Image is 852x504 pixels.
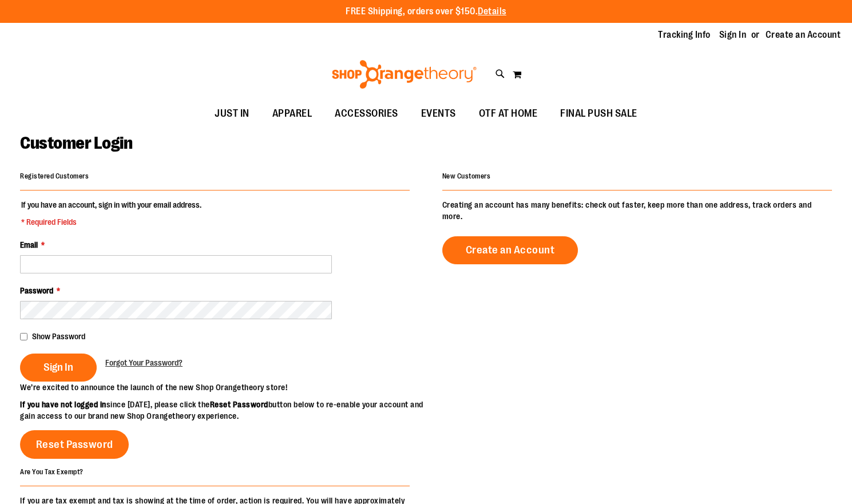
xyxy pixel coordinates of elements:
[210,400,268,409] strong: Reset Password
[20,467,84,475] strong: Are You Tax Exempt?
[105,358,183,367] span: Forgot Your Password?
[20,240,38,249] span: Email
[20,133,132,153] span: Customer Login
[272,101,312,126] span: APPAREL
[766,29,841,41] a: Create an Account
[658,29,711,41] a: Tracking Info
[20,199,203,228] legend: If you have an account, sign in with your email address.
[20,430,129,459] a: Reset Password
[421,101,456,126] span: EVENTS
[330,60,478,89] img: Shop Orangetheory
[36,438,113,451] span: Reset Password
[20,382,426,393] p: We’re excited to announce the launch of the new Shop Orangetheory store!
[478,6,506,17] a: Details
[105,357,183,368] a: Forgot Your Password?
[335,101,398,126] span: ACCESSORIES
[20,286,53,295] span: Password
[20,399,426,422] p: since [DATE], please click the button below to re-enable your account and gain access to our bran...
[32,332,85,341] span: Show Password
[21,216,201,228] span: * Required Fields
[442,236,578,264] a: Create an Account
[20,354,97,382] button: Sign In
[20,172,89,180] strong: Registered Customers
[346,5,506,18] p: FREE Shipping, orders over $150.
[215,101,249,126] span: JUST IN
[466,244,555,256] span: Create an Account
[479,101,538,126] span: OTF AT HOME
[719,29,747,41] a: Sign In
[442,199,832,222] p: Creating an account has many benefits: check out faster, keep more than one address, track orders...
[442,172,491,180] strong: New Customers
[560,101,637,126] span: FINAL PUSH SALE
[43,361,73,374] span: Sign In
[20,400,106,409] strong: If you have not logged in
